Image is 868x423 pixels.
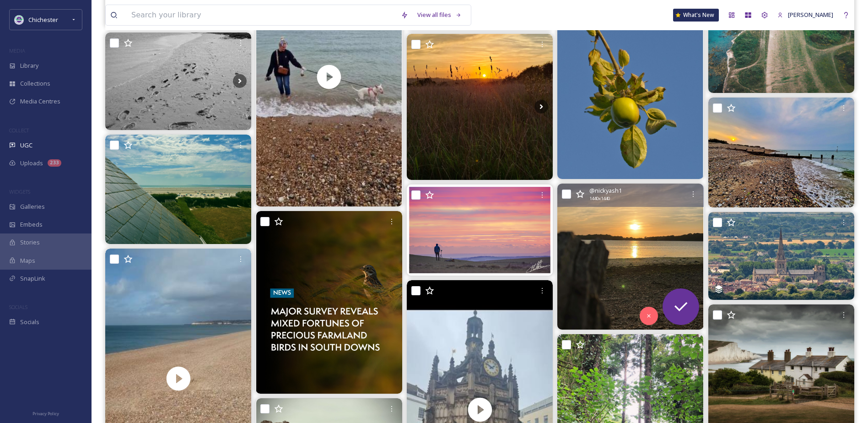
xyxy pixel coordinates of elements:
span: 1440 x 1440 [589,195,610,202]
span: @ nickyash1 [589,186,622,195]
span: Galleries [20,202,45,211]
span: SnapLink [20,274,45,283]
a: Privacy Policy [32,407,59,418]
span: SOCIALS [9,304,27,310]
img: Photographer Enjoying the scene. Took this image a while ago on top of Devils Dyke, the sunset wa... [407,184,553,276]
span: Embeds [20,220,43,229]
span: Media Centres [20,97,60,106]
img: An so ends another day . Lovely evening at Chichester harbour #chichester harbour #chichesterharbour [557,184,703,330]
span: Collections [20,79,50,88]
span: MEDIA [9,47,25,54]
span: [PERSON_NAME] [788,11,833,19]
img: Corn bunting, skylarks, buzzards and red kites ⬆️ Yellowhammer, linnet and meadow pipit ⬇️ "The d... [256,211,402,394]
span: Chichester [28,16,58,24]
img: Slate repair work with a view - #slate #slating #roofing #roofingcontractor #roofingcompany #repa... [105,135,251,244]
input: Search your library [127,5,396,25]
div: 233 [48,159,61,167]
img: What a gorgeous photo to start the day!wild_andwoody_photography Taken yesterday morning. Such a ... [708,98,854,207]
span: Library [20,61,38,70]
img: Making a sound piece while walking on banks of Adur #walkingpedagogy #southdowns #southdownsnatio... [105,33,251,130]
img: Logo_of_Chichester_District_Council.png [15,15,24,24]
span: Privacy Policy [32,411,59,417]
span: WIDGETS [9,188,30,195]
span: Socials [20,318,39,326]
span: Maps [20,256,35,265]
span: Stories [20,238,40,247]
img: A recent bbcsussex #PhotoOfTheDay by John Screech captures the timeless presence of the Cathedral... [708,212,854,300]
span: UGC [20,141,32,150]
span: COLLECT [9,127,29,134]
a: [PERSON_NAME] [773,6,838,24]
span: Uploads [20,159,43,168]
a: What's New [673,9,719,22]
a: View all files [413,6,466,24]
img: Sunset over the southdowns on our dog walk yesterday evening #sunset #southdowns #stanmerpark [407,34,553,180]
